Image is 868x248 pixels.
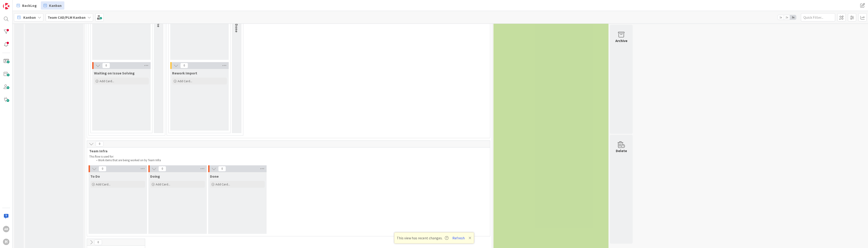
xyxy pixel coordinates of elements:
[451,235,466,241] button: Refresh
[150,174,160,179] span: Doing
[234,6,239,32] span: Validation Done
[94,158,488,162] li: Work items that are being worked on by Team Infra
[48,15,86,20] b: Team CAD/PLM Kanban
[23,15,36,20] span: Kanban
[210,174,219,179] span: Done
[156,182,170,186] span: Add Card...
[100,79,114,83] span: Add Card...
[3,226,9,232] div: AR
[3,239,9,245] div: H
[96,182,110,186] span: Add Card...
[89,155,488,158] p: This flow is used for:
[96,141,103,147] span: 0
[102,63,110,68] span: 0
[180,63,188,68] span: 0
[89,149,484,153] span: Team Infra
[3,3,9,9] img: Visit kanbanzone.com
[215,182,230,186] span: Add Card...
[790,15,796,20] span: 3x
[616,148,627,153] div: Delete
[14,1,39,10] a: BackLog
[94,71,135,75] span: Waiting on Issue Solving
[99,166,106,171] span: 0
[178,79,192,83] span: Add Card...
[90,174,100,179] span: To Do
[49,3,62,8] span: Kanban
[615,38,627,43] div: Archive
[94,240,102,245] span: 0
[172,71,197,75] span: Rework Import
[22,3,37,8] span: BackLog
[801,13,835,21] input: Quick Filter...
[158,166,166,171] span: 0
[156,6,161,27] span: Import Done
[778,15,784,20] span: 1x
[397,235,448,241] span: This view has recent changes.
[218,166,226,171] span: 0
[784,15,790,20] span: 2x
[41,1,64,10] a: Kanban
